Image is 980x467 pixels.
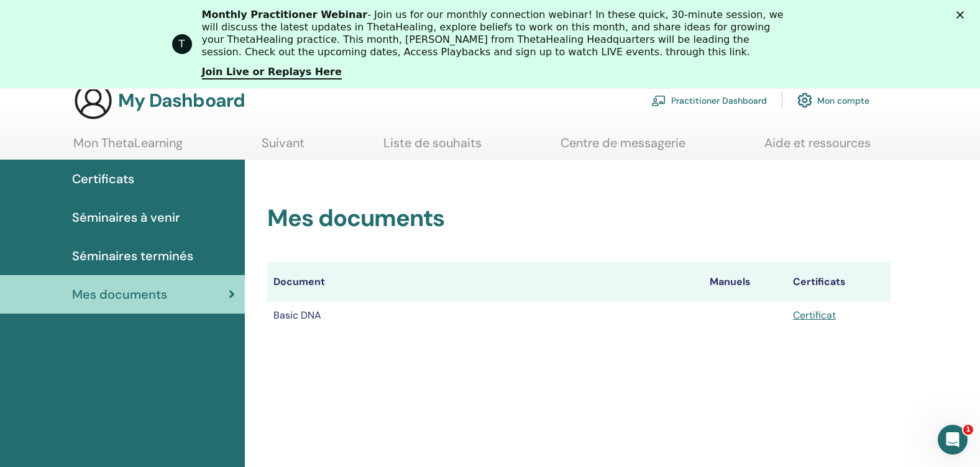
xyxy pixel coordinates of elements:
[797,89,812,111] img: cog.svg
[938,425,968,455] iframe: Intercom live chat
[73,135,183,160] a: Mon ThetaLearning
[72,170,134,188] span: Certificats
[267,262,703,302] th: Document
[262,135,305,160] a: Suivant
[202,9,789,58] div: - Join us for our monthly connection webinar! In these quick, 30-minute session, we will discuss ...
[793,309,836,322] a: Certificat
[202,9,368,20] b: Monthly Practitioner Webinar
[72,285,167,304] span: Mes documents
[797,86,869,114] a: Mon compte
[703,262,787,302] th: Manuels
[787,262,891,302] th: Certificats
[651,95,666,106] img: chalkboard-teacher.svg
[383,135,482,160] a: Liste de souhaits
[651,86,767,114] a: Practitioner Dashboard
[73,81,113,120] img: generic-user-icon.jpg
[202,66,342,79] a: Join Live or Replays Here
[956,11,969,19] div: Fermer
[267,204,891,233] h2: Mes documents
[72,208,180,227] span: Séminaires à venir
[118,89,245,112] h3: My Dashboard
[963,425,973,435] span: 1
[72,247,193,265] span: Séminaires terminés
[172,34,192,54] div: Profile image for ThetaHealing
[764,135,871,160] a: Aide et ressources
[267,302,703,329] td: Basic DNA
[561,135,685,160] a: Centre de messagerie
